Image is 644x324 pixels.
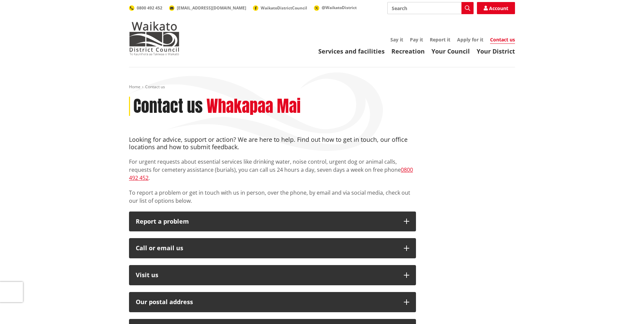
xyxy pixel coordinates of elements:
a: Report it [430,36,450,43]
h2: Whakapaa Mai [206,97,301,116]
input: Search input [387,2,474,14]
a: Services and facilities [318,47,385,55]
button: Visit us [129,265,416,285]
button: Call or email us [129,238,416,258]
a: Account [477,2,515,14]
span: @WaikatoDistrict [322,5,357,10]
p: Visit us [136,272,397,279]
p: To report a problem or get in touch with us in person, over the phone, by email and via social me... [129,189,416,205]
a: Pay it [410,36,423,43]
span: Contact us [145,84,165,90]
p: For urgent requests about essential services like drinking water, noise control, urgent dog or an... [129,158,416,182]
a: Say it [390,36,403,43]
a: 0800 492 452 [129,5,162,11]
a: @WaikatoDistrict [314,5,357,10]
a: Home [129,84,140,90]
span: WaikatoDistrictCouncil [261,5,307,11]
a: WaikatoDistrictCouncil [253,5,307,11]
span: 0800 492 452 [137,5,162,11]
h2: Our postal address [136,299,397,305]
h1: Contact us [133,97,203,116]
img: Waikato District Council - Te Kaunihera aa Takiwaa o Waikato [129,22,180,55]
a: Your District [477,47,515,55]
a: [EMAIL_ADDRESS][DOMAIN_NAME] [169,5,246,11]
h4: Looking for advice, support or action? We are here to help. Find out how to get in touch, our off... [129,136,416,151]
button: Report a problem [129,212,416,232]
a: Apply for it [457,36,483,43]
a: Recreation [391,47,425,55]
button: Our postal address [129,292,416,312]
a: Contact us [490,36,515,44]
p: Report a problem [136,218,397,225]
nav: breadcrumb [129,84,515,90]
div: Call or email us [136,245,397,252]
a: Your Council [431,47,470,55]
span: [EMAIL_ADDRESS][DOMAIN_NAME] [177,5,246,11]
a: 0800 492 452 [129,166,413,182]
